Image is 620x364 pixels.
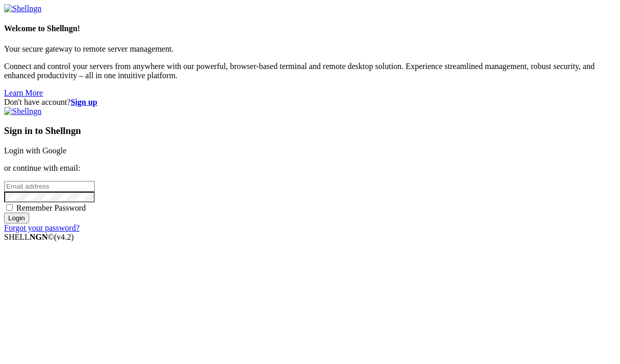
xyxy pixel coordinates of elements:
[4,233,74,241] span: SHELL ©
[4,213,29,223] input: Login
[4,4,41,13] img: Shellngn
[54,233,74,241] span: 4.2.0
[4,98,616,107] div: Don't have account?
[4,181,95,192] input: Email address
[4,125,616,136] h3: Sign in to Shellngn
[4,44,616,54] p: Your secure gateway to remote server management.
[4,146,67,155] a: Login with Google
[4,107,41,116] img: Shellngn
[4,223,79,232] a: Forgot your password?
[71,98,97,106] a: Sign up
[6,204,13,211] input: Remember Password
[30,233,48,241] b: NGN
[16,203,86,212] span: Remember Password
[4,88,43,97] a: Learn More
[4,62,616,80] p: Connect and control your servers from anywhere with our powerful, browser-based terminal and remo...
[4,164,616,173] p: or continue with email:
[4,24,616,33] h4: Welcome to Shellngn!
